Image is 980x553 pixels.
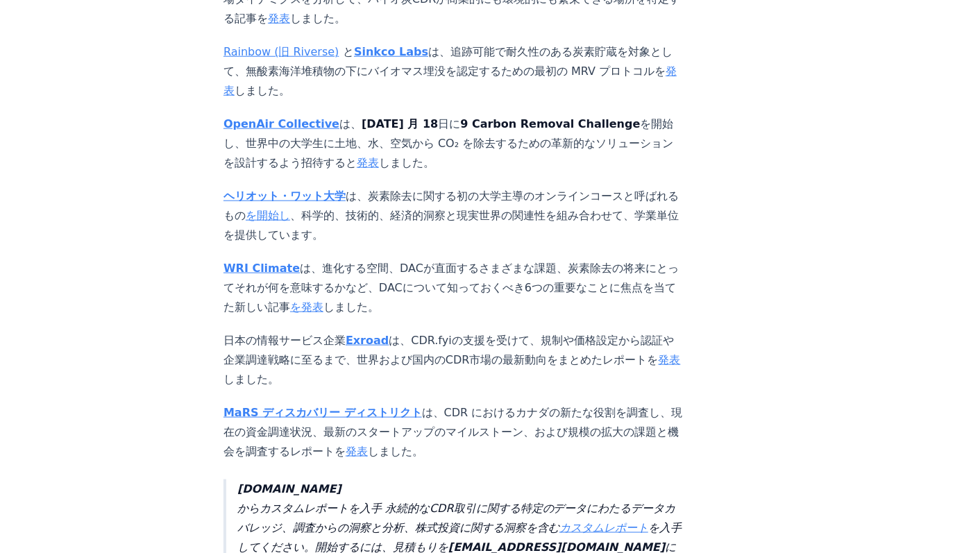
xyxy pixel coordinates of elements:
a: 発表 [357,156,379,169]
a: Sinkco Labs [354,45,428,58]
a: を開始し [246,209,290,222]
a: を発表 [290,300,323,314]
strong: 9 Carbon Removal Challenge [460,117,640,130]
a: MaRS ディスカバリー ディストリクト [223,406,422,419]
a: 発表 [659,353,681,366]
p: と は、追跡可能で耐久性のある炭素貯蔵を対象として、無酸素海洋堆積物の下にバイオマス埋没を認定するための最初の MRV プロトコルを しました。 [223,42,683,101]
p: は、炭素除去に関する初の大学主導のオンラインコースと呼ばれるもの 、科学的、技術的、経済的洞察と現実世界の関連性を組み合わせて、学業単位を提供しています。 [223,187,683,245]
a: ヘリオット・ワット大学 [223,189,346,203]
strong: [DOMAIN_NAME] [237,482,341,495]
a: WRI Climate [223,262,300,275]
p: は、 日に を開始し、世界中の大学生に土地、水、空気から CO₂ を除去するための革新的なソリューションを設計するよう招待すると しました。 [223,114,683,173]
p: は、進化する空間、DACが直面するさまざまな課題、炭素除去の将来にとってそれが何を意味するかなど、DACについて知っておくべき6つの重要なことに焦点を当てた新しい記事 しました。 [223,259,683,317]
a: Exroad [346,334,389,347]
a: OpenAir Collective [223,117,339,130]
strong: [DATE] 月 18 [362,117,438,130]
p: 日本の情報サービス企業 は、CDR.fyiの支援を受けて、規制や価格設定から認証や企業調達戦略に至るまで、世界および国内のCDR市場の最新動向をまとめたレポートを しました。 [223,331,683,389]
a: 発表 [268,12,290,25]
a: Rainbow (旧 Riverse) [223,45,339,58]
a: 発表 [346,445,368,458]
a: カスタムレポート [559,521,648,534]
p: は、CDR におけるカナダの新たな役割を調査し、現在の資金調達状況、最新のスタートアップのマイルストーン、および規模の拡大の課題と機会を調査するレポートを しました。 [223,403,683,461]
